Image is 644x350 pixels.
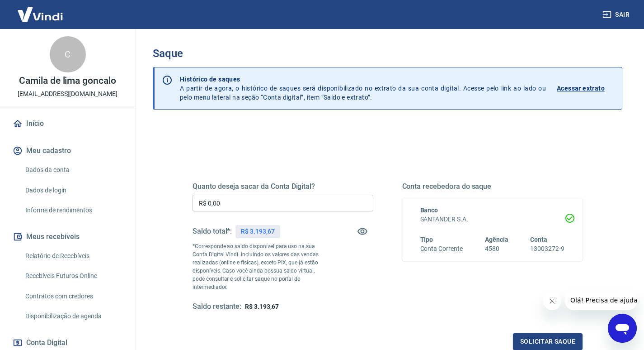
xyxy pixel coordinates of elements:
img: Vindi [11,0,70,28]
a: Dados da conta [22,161,124,179]
h6: Conta Corrente [420,244,463,254]
a: Dados de login [22,181,124,200]
span: Olá! Precisa de ajuda? [5,6,76,14]
p: [EMAIL_ADDRESS][DOMAIN_NAME] [18,89,118,99]
p: Acessar extrato [557,84,605,93]
h5: Conta recebedora do saque [402,182,583,191]
h6: 13003272-9 [530,244,564,254]
p: Histórico de saques [180,75,546,84]
iframe: Botão para abrir a janela de mensagens [608,314,637,343]
a: Acessar extrato [557,75,615,102]
p: Camila de lima goncalo [19,76,116,86]
span: Banco [420,206,438,214]
a: Recebíveis Futuros Online [22,267,124,285]
iframe: Mensagem da empresa [565,290,637,310]
button: Sair [601,6,633,23]
span: Conta [530,236,547,243]
p: A partir de agora, o histórico de saques será disponibilizado no extrato da sua conta digital. Ac... [180,75,546,102]
a: Relatório de Recebíveis [22,247,124,265]
div: C [50,36,86,72]
iframe: Fechar mensagem [543,292,561,310]
h5: Saldo total*: [193,227,232,236]
h3: Saque [153,47,622,60]
h6: 4580 [485,244,508,254]
h5: Saldo restante: [193,302,241,312]
span: Tipo [420,236,433,243]
button: Meus recebíveis [11,227,124,247]
button: Meu cadastro [11,141,124,161]
a: Contratos com credores [22,287,124,306]
span: R$ 3.193,67 [245,303,278,310]
p: R$ 3.193,67 [241,227,274,236]
a: Disponibilização de agenda [22,307,124,326]
span: Agência [485,236,508,243]
p: *Corresponde ao saldo disponível para uso na sua Conta Digital Vindi. Incluindo os valores das ve... [193,242,328,291]
h5: Quanto deseja sacar da Conta Digital? [193,182,373,191]
button: Solicitar saque [513,333,583,350]
a: Informe de rendimentos [22,201,124,220]
h6: SANTANDER S.A. [420,215,565,224]
a: Início [11,114,124,134]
